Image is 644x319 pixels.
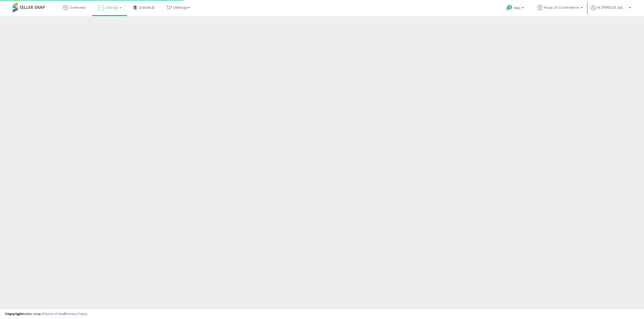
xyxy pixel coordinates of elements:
span: Hi [PERSON_NAME] [597,5,627,10]
span: Listings [105,5,118,10]
a: Hi [PERSON_NAME] [591,5,631,16]
span: DataHub [139,5,155,10]
span: Overview [69,5,86,10]
a: Help [502,1,529,16]
span: Help [514,6,520,10]
i: Get Help [506,5,512,11]
span: Haus of Commerce [544,5,579,10]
